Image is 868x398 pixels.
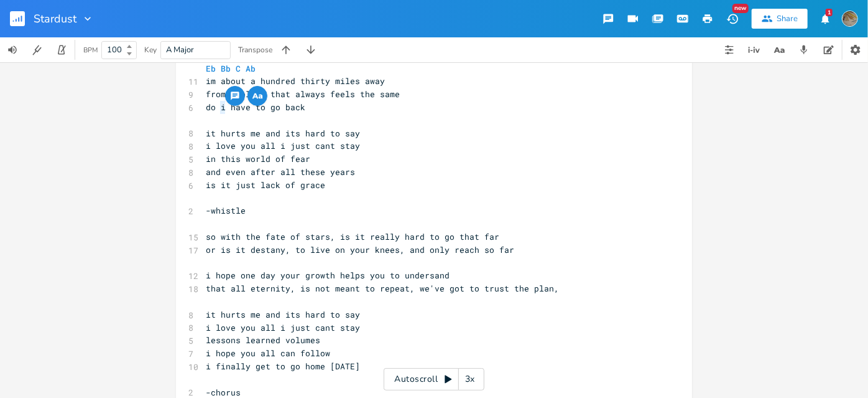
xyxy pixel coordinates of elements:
span: Ab [246,63,256,74]
button: New [720,7,745,30]
span: is it just lack of grace [206,179,325,191]
span: Bb [221,63,231,74]
span: i hope one day your growth helps you to undersand [206,270,450,281]
span: -whistle [206,205,246,216]
span: C [236,63,241,74]
span: Eb [206,63,216,74]
span: so with the fate of stars, is it really hard to go that far [206,231,499,242]
div: Transpose [238,46,272,54]
span: do i have to go back [206,102,305,113]
div: Autoscroll [384,368,484,391]
div: 1 [826,9,833,16]
span: im about a hundred thirty miles away [206,75,385,87]
div: 3x [459,368,481,391]
span: lessons learned volumes [206,334,320,346]
span: and even after all these years [206,166,355,178]
div: Key [144,46,157,54]
span: from a place that always feels the same [206,88,400,100]
div: New [732,4,749,13]
button: Share [752,9,808,29]
span: i finally get to go home [DATE] [206,361,360,372]
span: that all eternity, is not meant to repeat, we've got to trust the plan, [206,283,559,294]
span: Stardust [34,13,76,24]
button: 1 [813,7,838,30]
span: A Major [166,44,194,55]
div: Share [777,13,798,24]
span: i love you all i just cant stay [206,322,360,333]
span: -chorus [206,387,241,398]
span: i love you all i just cant stay [206,140,360,151]
span: it hurts me and its hard to say [206,309,360,320]
span: in this world of fear [206,153,310,164]
span: i hope you all can follow [206,348,330,359]
img: dustindegase [842,11,858,27]
span: or is it destany, to live on your knees, and only reach so far [206,244,514,255]
span: it hurts me and its hard to say [206,128,360,139]
div: BPM [83,47,98,54]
